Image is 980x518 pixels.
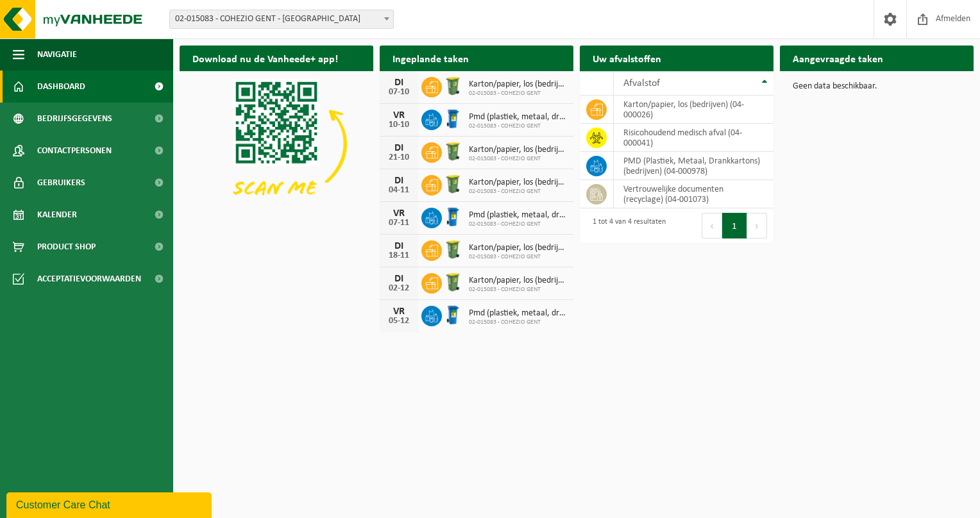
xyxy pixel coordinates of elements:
[614,152,773,180] td: PMD (Plastiek, Metaal, Drankkartons) (bedrijven) (04-000978)
[386,317,412,326] div: 05-12
[442,271,464,293] img: WB-0240-HPE-GN-50
[469,79,567,90] span: Karton/papier, los (bedrijven)
[469,188,567,196] span: 02-015083 - COHEZIO GENT
[380,46,482,71] h2: Ingeplande taken
[386,153,412,162] div: 21-10
[37,38,77,71] span: Navigatie
[580,46,674,71] h2: Uw afvalstoffen
[386,186,412,195] div: 04-11
[386,88,412,97] div: 07-10
[37,103,112,135] span: Bedrijfsgegevens
[386,78,412,88] div: DI
[386,274,412,284] div: DI
[614,96,773,124] td: karton/papier, los (bedrijven) (04-000026)
[37,199,77,231] span: Kalender
[469,90,567,97] span: 02-015083 - COHEZIO GENT
[386,284,412,293] div: 02-12
[180,46,351,71] h2: Download nu de Vanheede+ app!
[702,213,722,238] button: Previous
[442,75,464,97] img: WB-0240-HPE-GN-50
[469,319,567,326] span: 02-015083 - COHEZIO GENT
[614,180,773,208] td: vertrouwelijke documenten (recyclage) (04-001073)
[37,263,141,295] span: Acceptatievoorwaarden
[442,140,464,162] img: WB-0240-HPE-GN-50
[442,206,464,228] img: WB-0240-HPE-BE-04
[469,112,567,122] span: Pmd (plastiek, metaal, drankkartons) (bedrijven)
[469,122,567,130] span: 02-015083 - COHEZIO GENT
[586,212,666,240] div: 1 tot 4 van 4 resultaten
[386,110,412,121] div: VR
[469,276,567,286] span: Karton/papier, los (bedrijven)
[386,143,412,153] div: DI
[469,221,567,228] span: 02-015083 - COHEZIO GENT
[442,238,464,260] img: WB-0240-HPE-GN-50
[386,241,412,251] div: DI
[469,155,567,163] span: 02-015083 - COHEZIO GENT
[37,167,85,199] span: Gebruikers
[386,219,412,228] div: 07-11
[37,71,85,103] span: Dashboard
[614,124,773,152] td: risicohoudend medisch afval (04-000041)
[386,306,412,317] div: VR
[6,490,214,518] iframe: chat widget
[169,10,394,29] span: 02-015083 - COHEZIO GENT - GENT
[747,213,767,238] button: Next
[793,82,961,91] p: Geen data beschikbaar.
[386,208,412,219] div: VR
[442,304,464,326] img: WB-0240-HPE-BE-04
[469,286,567,294] span: 02-015083 - COHEZIO GENT
[386,176,412,186] div: DI
[180,71,373,217] img: Download de VHEPlus App
[469,253,567,261] span: 02-015083 - COHEZIO GENT
[170,10,393,28] span: 02-015083 - COHEZIO GENT - GENT
[37,231,96,263] span: Product Shop
[623,78,660,88] span: Afvalstof
[469,308,567,319] span: Pmd (plastiek, metaal, drankkartons) (bedrijven)
[442,173,464,195] img: WB-0240-HPE-GN-50
[722,213,747,238] button: 1
[469,210,567,221] span: Pmd (plastiek, metaal, drankkartons) (bedrijven)
[469,178,567,188] span: Karton/papier, los (bedrijven)
[386,251,412,260] div: 18-11
[469,243,567,253] span: Karton/papier, los (bedrijven)
[780,46,896,71] h2: Aangevraagde taken
[37,135,112,167] span: Contactpersonen
[386,121,412,129] div: 10-10
[442,108,464,129] img: WB-0240-HPE-BE-04
[469,145,567,155] span: Karton/papier, los (bedrijven)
